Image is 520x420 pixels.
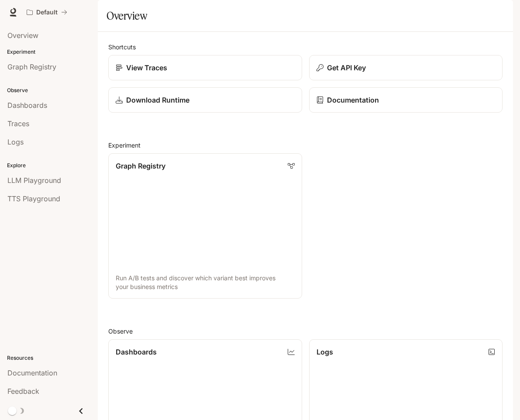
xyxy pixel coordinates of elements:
h1: Overview [107,7,147,24]
p: Run A/B tests and discover which variant best improves your business metrics [116,274,295,291]
h2: Experiment [108,141,503,150]
p: Logs [317,347,333,357]
p: Default [36,9,58,16]
a: Documentation [309,87,503,113]
a: Graph RegistryRun A/B tests and discover which variant best improves your business metrics [108,153,302,299]
p: View Traces [126,62,167,73]
a: View Traces [108,55,302,80]
p: Get API Key [327,62,366,73]
p: Dashboards [116,347,157,357]
button: Get API Key [309,55,503,80]
p: Documentation [327,95,379,105]
h2: Observe [108,327,503,336]
p: Graph Registry [116,161,165,171]
a: Download Runtime [108,87,302,113]
p: Download Runtime [126,95,189,105]
h2: Shortcuts [108,42,503,52]
button: All workspaces [23,3,71,21]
